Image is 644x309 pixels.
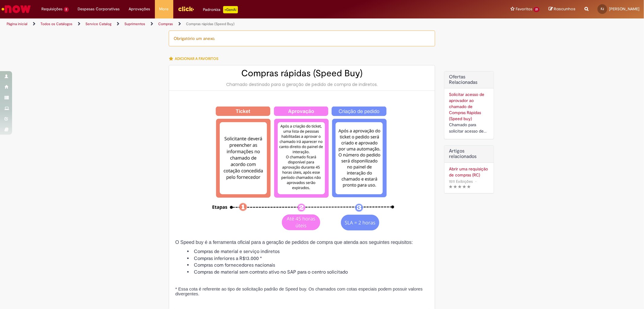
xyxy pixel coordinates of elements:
a: Suprimentos [124,21,145,26]
li: Compras com fornecedores nacionais [187,262,429,269]
span: * Essa cota é referente ao tipo de solicitação padrão de Speed buy. Os chamados com cotas especia... [175,287,422,296]
li: Compras de material sem contrato ativo no SAP para o centro solicitado [187,269,429,276]
span: O Speed buy é a ferramenta oficial para a geração de pedidos de compra que atenda aos seguintes r... [175,240,413,245]
span: Requisições [41,6,62,12]
span: 21 [533,7,540,12]
span: Favoritos [516,6,532,12]
span: 2 [64,7,69,12]
p: +GenAi [223,6,238,13]
img: click_logo_yellow_360x200.png [178,4,194,13]
a: Service Catalog [85,21,111,26]
h2: Ofertas Relacionadas [449,74,489,85]
div: Chamado destinado para a geração de pedido de compra de indiretos. [175,81,429,87]
button: Adicionar a Favoritos [169,52,222,65]
span: FJ [601,7,604,11]
span: Despesas Corporativas [78,6,120,12]
a: Página inicial [7,21,27,26]
span: • [474,177,478,186]
div: Chamado para solicitar acesso de aprovador ao ticket de Speed buy [449,122,489,134]
a: Abrir uma requisição de compras (RC) [449,166,489,178]
ul: Trilhas de página [5,18,425,30]
h2: Compras rápidas (Speed Buy) [175,68,429,78]
img: ServiceNow [1,3,32,15]
a: Compras [158,21,173,26]
a: Solicitar acesso de aprovador ao chamado de Compras Rápidas (Speed buy) [449,92,484,121]
a: Rascunhos [549,6,575,12]
div: Obrigatório um anexo. [169,31,435,46]
span: More [159,6,169,12]
span: Adicionar a Favoritos [175,56,218,61]
span: Rascunhos [554,6,575,12]
a: Todos os Catálogos [40,21,72,26]
div: Padroniza [203,6,238,13]
a: Compras rápidas (Speed Buy) [186,21,235,26]
li: Compras inferiores a R$13.000 * [187,255,429,262]
span: Aprovações [129,6,150,12]
h3: Artigos relacionados [449,149,489,159]
span: 1511 Exibições [449,179,473,184]
div: Ofertas Relacionadas [444,71,494,139]
span: [PERSON_NAME] [609,6,639,12]
li: Compras de material e serviço indiretos [187,248,429,255]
